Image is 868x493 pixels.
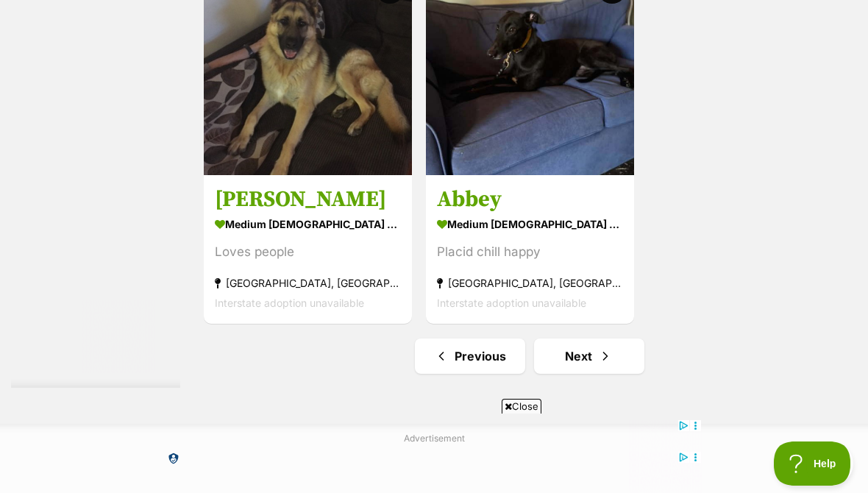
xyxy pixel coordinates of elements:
[437,242,623,262] div: Placid chill happy
[204,174,412,324] a: [PERSON_NAME] medium [DEMOGRAPHIC_DATA] Dog Loves people [GEOGRAPHIC_DATA], [GEOGRAPHIC_DATA] Int...
[437,185,623,213] h3: Abbey
[415,338,525,374] a: Previous page
[1,1,13,13] img: consumer-privacy-logo.png
[215,185,401,213] h3: [PERSON_NAME]
[215,273,401,293] strong: [GEOGRAPHIC_DATA], [GEOGRAPHIC_DATA]
[534,338,644,374] a: Next page
[524,1,534,11] img: adc.png
[437,213,623,235] strong: medium [DEMOGRAPHIC_DATA] Dog
[502,399,541,414] span: Close
[215,297,364,309] span: Interstate adoption unavailable
[437,273,623,293] strong: [GEOGRAPHIC_DATA], [GEOGRAPHIC_DATA]
[166,419,702,486] iframe: Advertisement
[437,297,586,309] span: Interstate adoption unavailable
[215,242,401,262] div: Loves people
[202,338,857,374] nav: Pagination
[215,213,401,235] strong: medium [DEMOGRAPHIC_DATA] Dog
[426,174,634,324] a: Abbey medium [DEMOGRAPHIC_DATA] Dog Placid chill happy [GEOGRAPHIC_DATA], [GEOGRAPHIC_DATA] Inter...
[774,441,853,486] iframe: Help Scout Beacon - Open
